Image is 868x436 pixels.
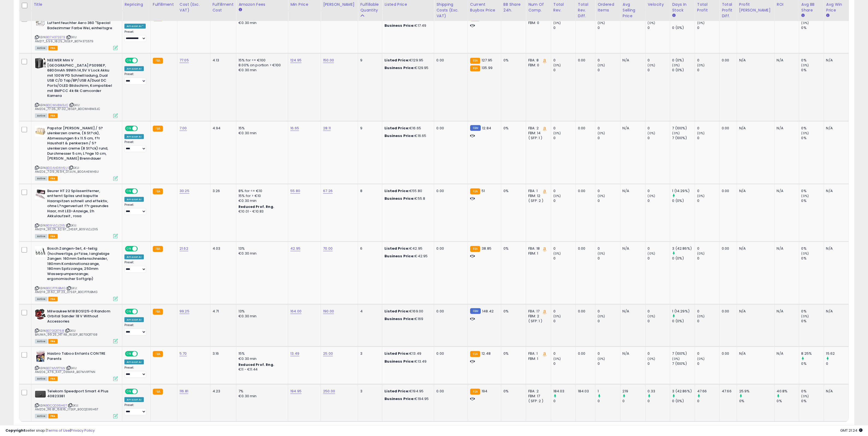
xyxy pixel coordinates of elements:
b: Listed Price: [384,58,409,63]
div: Total Profit [697,2,717,13]
div: €42.95 [384,254,430,259]
span: All listings currently available for purchase on Amazon [35,46,47,50]
div: 0 [648,58,670,63]
span: | SKU: AMZIT_5.59_18.25_16SEP_B07H37S5T9 [35,35,94,43]
small: FBA [153,126,163,132]
div: FBA: 8 [528,58,547,63]
div: €55.8 [384,196,430,201]
img: 51nVnurfpXL._SL40_.jpg [35,351,46,362]
b: Listed Price: [384,126,409,131]
div: €0.30 min [238,251,284,256]
div: 0 (0%) [672,68,695,73]
a: B07GQ11768 [46,329,64,333]
small: (0%) [648,63,655,67]
a: Privacy Policy [71,428,95,433]
div: Amazon AI [124,255,144,259]
div: Preset: [124,72,146,85]
a: Terms of Use [47,428,70,433]
small: (0%) [553,251,561,256]
a: 194.95 [290,389,302,394]
div: 0 [553,136,575,141]
a: 7.00 [180,126,187,131]
div: FBA: 1 [528,189,547,193]
div: 0.00 [722,246,733,251]
div: 0 [697,126,719,131]
span: FBA [48,114,58,118]
div: Preset: [124,140,146,153]
span: All listings currently available for purchase on Amazon [35,114,47,118]
div: 0 [598,58,620,63]
div: 4.94 [213,126,232,131]
div: Total Rev. [553,2,573,13]
div: ASIN: [35,126,118,180]
a: B09VLCJ2X5 [46,223,65,228]
small: FBA [470,189,480,195]
div: €169.00 [384,309,430,314]
div: Listed Price [384,2,432,7]
div: Title [34,2,120,7]
span: | SKU: AMZFR_21.62_37.23_07SEP_B0CP7PJBMG [35,286,97,294]
a: 150.00 [323,58,334,63]
span: ON [126,247,132,251]
span: 135.99 [482,65,493,70]
small: (0%) [598,131,605,135]
div: Fulfillable Quantity [360,2,380,13]
div: ASIN: [35,58,118,118]
div: Total Rev. Diff. [578,2,593,19]
div: 15% for > €10 [238,193,284,198]
div: 0% [503,309,522,314]
div: 0 [553,198,575,203]
div: €0.30 min [238,20,284,25]
div: €55.80 [384,189,430,193]
div: 0 [697,256,719,261]
div: €0.30 min [238,131,284,136]
div: FBM: 0 [528,63,547,68]
div: 0 [648,198,670,203]
a: 190.00 [323,309,334,314]
small: (0%) [553,194,561,198]
div: 7 (100%) [672,136,695,141]
b: NEEWER Mini V [GEOGRAPHIC_DATA] PS099EP, 6800mAh 99Wh 14,5V V Lock Akku mit 100W PD Schnellladung... [47,58,114,100]
div: 0% [801,256,824,261]
div: Avg Win Price [826,2,846,13]
div: 0.00 [436,58,463,63]
div: Preset: [124,30,146,42]
div: 0 [697,246,719,251]
div: €0.30 min [238,198,284,203]
div: 0.00 [578,246,591,251]
img: 41mJnJnYZvL._SL40_.jpg [35,189,46,199]
div: ( SFP: 2 ) [528,198,547,203]
div: 0.00 [722,189,733,193]
div: N/A [623,246,641,251]
span: | SKU: AMZDE_7.09_16.94_07JUN_B00AHEWH5U [35,166,99,174]
img: 31EhRyEtkdL._SL40_.jpg [35,389,46,400]
div: 0.00 [436,309,463,314]
div: Total Profit Diff. [722,2,735,19]
div: Amazon AI * [124,24,146,29]
b: Listed Price: [384,309,409,314]
small: FBA [153,309,163,315]
a: 30.25 [180,188,189,194]
div: 7 (100%) [672,126,695,131]
small: (0%) [697,194,705,198]
div: 0 [648,246,670,251]
span: OFF [137,126,146,131]
a: 16.65 [290,126,299,131]
small: FBA [470,65,480,71]
div: N/A [739,189,770,193]
div: Current Buybox Price [470,2,499,13]
b: Business Price: [384,196,414,201]
div: Amazon AI [124,134,144,139]
div: 0 [598,126,620,131]
div: N/A [826,126,845,131]
small: (0%) [801,63,809,67]
span: 127.95 [482,58,492,63]
div: N/A [739,126,770,131]
div: 0% [503,246,522,251]
div: 0 [648,189,670,193]
div: 0.00 [578,189,591,193]
div: 0% [503,58,522,63]
span: ON [126,126,132,131]
div: €16.65 [384,133,430,138]
a: 21.62 [180,246,188,251]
